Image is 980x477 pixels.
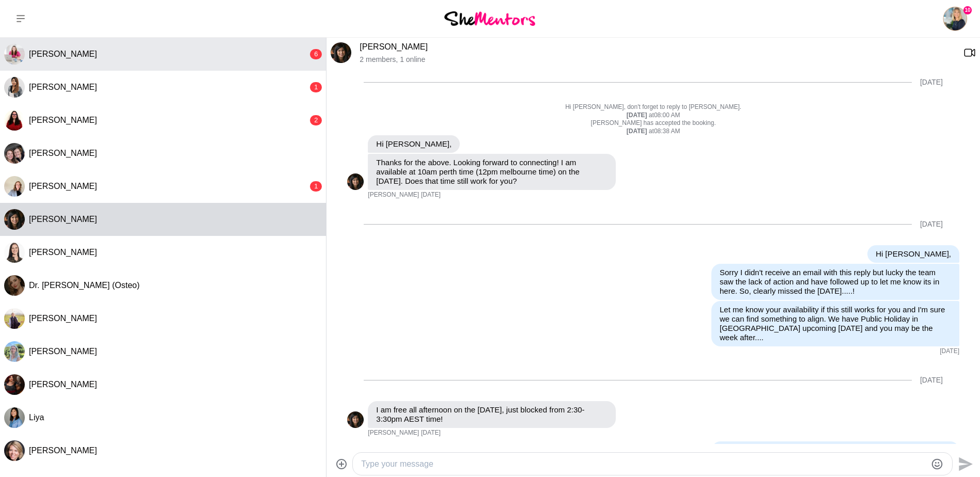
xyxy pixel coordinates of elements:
[347,128,959,136] div: at 08:38 AM
[4,275,25,296] img: D
[4,341,25,362] div: Claudia Hofmaier
[29,83,97,91] span: [PERSON_NAME]
[347,103,959,112] p: Hi [PERSON_NAME], don't forget to reply to [PERSON_NAME].
[360,42,428,51] a: [PERSON_NAME]
[29,248,97,257] span: [PERSON_NAME]
[310,115,322,125] div: 2
[940,347,959,356] time: 2025-09-23T08:22:53.743Z
[4,77,25,98] div: Rebecca Bak
[376,158,608,186] p: Thanks for the above. Looking forward to connecting! I am available at 10am perth time (12pm melb...
[920,376,943,385] div: [DATE]
[4,110,25,131] img: L
[627,112,649,119] strong: [DATE]
[347,411,364,428] img: A
[876,249,951,259] p: Hi [PERSON_NAME],
[310,181,322,192] div: 1
[310,49,322,59] div: 6
[347,173,364,190] div: Aneesha Rao
[310,82,322,92] div: 1
[931,458,943,470] button: Emoji picker
[4,44,25,65] img: R
[4,110,25,131] div: Lidija McInnes
[4,176,25,197] img: S
[943,6,968,31] a: Laura Thain10
[920,220,943,229] div: [DATE]
[29,116,97,124] span: [PERSON_NAME]
[29,182,97,190] span: [PERSON_NAME]
[4,143,25,164] div: Melissa Coyne
[360,55,955,64] p: 2 members , 1 online
[627,128,649,135] strong: [DATE]
[29,380,97,389] span: [PERSON_NAME]
[4,407,25,428] div: Liya
[29,446,97,455] span: [PERSON_NAME]
[347,173,364,190] img: A
[4,374,25,395] img: M
[943,6,968,31] img: Laura Thain
[376,139,452,149] p: Hi [PERSON_NAME],
[4,407,25,428] img: L
[421,191,441,199] time: 2025-09-01T00:40:30.386Z
[4,275,25,296] div: Dr. Anastasiya Ovechkin (Osteo)
[4,242,25,263] img: T
[347,112,959,120] div: at 08:00 AM
[4,143,25,164] img: M
[29,347,97,356] span: [PERSON_NAME]
[368,429,419,437] span: [PERSON_NAME]
[4,176,25,197] div: Sarah Howell
[4,308,25,329] div: Jaclyn Laytt
[331,42,351,63] img: A
[4,209,25,230] div: Aneesha Rao
[29,281,139,290] span: Dr. [PERSON_NAME] (Osteo)
[720,268,951,296] p: Sorry I didn't receive an email with this reply but lucky the team saw the lack of action and hav...
[4,209,25,230] img: A
[331,42,351,63] div: Aneesha Rao
[4,242,25,263] div: Tahlia Shaw
[368,191,419,199] span: [PERSON_NAME]
[4,440,25,461] div: Susan Elford
[29,50,97,58] span: [PERSON_NAME]
[963,6,972,14] span: 10
[421,429,441,437] time: 2025-09-24T00:01:05.846Z
[29,314,97,323] span: [PERSON_NAME]
[361,458,926,470] textarea: Type your message
[720,305,951,342] p: Let me know your availability if this still works for you and I'm sure we can find something to a...
[4,374,25,395] div: Melissa Rodda
[29,215,97,224] span: [PERSON_NAME]
[953,452,976,475] button: Send
[4,440,25,461] img: S
[376,405,608,424] p: I am free all afternoon on the [DATE], just blocked from 2:30-3:30pm AEST time!
[29,413,44,422] span: Liya
[347,119,959,128] p: [PERSON_NAME] has accepted the booking.
[4,308,25,329] img: J
[444,11,535,25] img: She Mentors Logo
[29,149,97,157] span: [PERSON_NAME]
[920,78,943,87] div: [DATE]
[4,77,25,98] img: R
[347,411,364,428] div: Aneesha Rao
[4,44,25,65] div: Rebecca Cofrancesco
[4,341,25,362] img: C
